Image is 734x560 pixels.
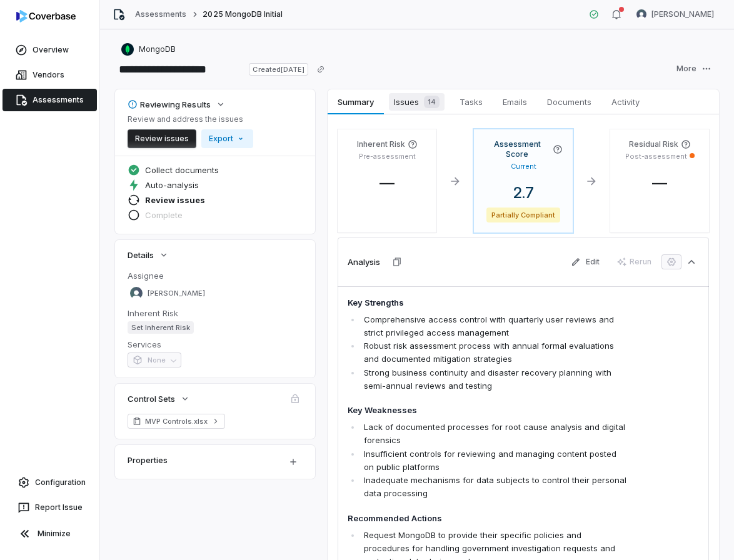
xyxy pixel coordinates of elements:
img: Tomo Majima avatar [636,9,646,19]
li: Lack of documented processes for root cause analysis and digital forensics [361,421,628,447]
button: Export [201,129,253,148]
h4: Key Weaknesses [348,404,629,417]
a: MVP Controls.xlsx [128,414,225,429]
li: Inadequate mechanisms for data subjects to control their personal data processing [361,474,628,500]
span: Emails [498,94,532,110]
a: Configuration [5,471,94,494]
button: Details [124,244,173,266]
img: Sayantan Bhattacherjee avatar [130,287,143,299]
p: Pre-assessment [359,152,416,161]
span: — [642,174,677,192]
span: Documents [542,94,596,110]
span: [PERSON_NAME] [148,289,205,298]
h4: Key Strengths [348,297,629,309]
span: Control Sets [128,393,175,404]
a: Assessments [135,9,186,19]
button: Review issues [128,129,196,148]
span: Tasks [455,94,488,110]
span: Auto-analysis [145,179,199,191]
button: Edit [563,252,607,271]
span: [PERSON_NAME] [651,9,714,19]
a: Overview [3,39,97,61]
li: Robust risk assessment process with annual formal evaluations and documented mitigation strategies [361,339,628,366]
span: Complete [145,209,183,221]
h4: Inherent Risk [357,139,405,149]
span: Set Inherent Risk [128,321,194,334]
button: Tomo Majima avatar[PERSON_NAME] [629,5,721,24]
button: More [669,59,719,78]
div: Reviewing Results [128,99,211,110]
span: Activity [606,94,645,110]
dt: Services [128,339,303,350]
button: Minimize [5,521,94,546]
li: Strong business continuity and disaster recovery planning with semi-annual reviews and testing [361,366,628,392]
dt: Assignee [128,270,303,281]
button: Copy link [309,58,332,81]
button: https://mongodb.com/MongoDB [118,38,179,61]
span: MVP Controls.xlsx [145,416,208,426]
span: — [370,174,405,192]
a: Vendors [3,64,97,86]
button: Control Sets [124,387,194,410]
button: Report Issue [5,496,94,519]
p: Post-assessment [625,152,687,161]
span: Summary [333,94,378,110]
span: Review issues [145,194,205,206]
h4: Residual Risk [629,139,678,149]
li: Insufficient controls for reviewing and managing content posted on public platforms [361,447,628,474]
img: logo-D7KZi-bG.svg [16,10,76,22]
p: Review and address the issues [128,114,253,124]
span: MongoDB [139,44,176,54]
button: Reviewing Results [124,93,229,116]
span: 14 [424,96,440,108]
li: Comprehensive access control with quarterly user reviews and strict privileged access management [361,313,628,339]
span: Partially Compliant [486,207,561,222]
h3: Analysis [348,256,380,267]
a: Assessments [3,89,97,111]
span: 2025 MongoDB Initial [203,9,283,19]
span: Created [DATE] [249,63,308,76]
dt: Inherent Risk [128,307,303,319]
span: Issues [389,93,445,111]
p: Current [511,162,536,171]
h4: Assessment Score [484,139,550,159]
span: Details [128,249,154,261]
span: Collect documents [145,164,219,176]
span: 2.7 [503,184,544,202]
h4: Recommended Actions [348,512,629,525]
